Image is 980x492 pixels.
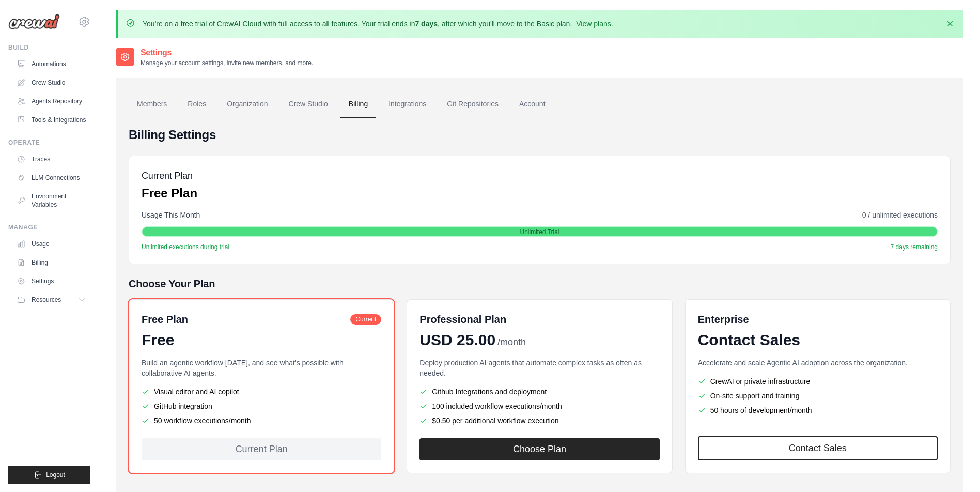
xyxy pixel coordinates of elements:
a: View plans [576,20,611,28]
span: Current [350,314,381,325]
img: Logo [8,14,60,29]
p: Accelerate and scale Agentic AI adoption across the organization. [698,358,938,368]
div: Contact Sales [698,331,938,349]
a: Environment Variables [12,188,90,213]
p: Manage your account settings, invite new members, and more. [141,59,313,67]
h6: Free Plan [142,312,188,327]
span: Usage This Month [142,210,200,220]
a: Crew Studio [12,74,90,91]
h2: Settings [141,47,313,59]
li: CrewAI or private infrastructure [698,376,938,387]
a: Billing [340,90,376,118]
a: Usage [12,236,90,252]
a: Git Repositories [439,90,507,118]
div: Free [142,331,381,349]
span: USD 25.00 [419,331,495,349]
li: Github Integrations and deployment [419,387,659,397]
a: Agents Repository [12,93,90,110]
span: 7 days remaining [891,243,938,251]
span: /month [497,335,526,349]
a: Crew Studio [281,90,336,118]
a: Settings [12,273,90,289]
a: Integrations [380,90,434,118]
a: Traces [12,151,90,167]
h4: Billing Settings [129,127,951,143]
span: Resources [32,296,61,304]
li: On-site support and training [698,391,938,401]
li: 50 hours of development/month [698,405,938,416]
li: 50 workflow executions/month [142,416,381,426]
a: Tools & Integrations [12,112,90,128]
a: LLM Connections [12,170,90,186]
div: Build [8,43,90,52]
strong: 7 days [415,20,438,28]
h5: Current Plan [142,168,197,183]
div: Current Plan [142,438,381,460]
span: 0 / unlimited executions [862,210,938,220]
li: $0.50 per additional workflow execution [419,416,659,426]
li: 100 included workflow executions/month [419,401,659,411]
button: Choose Plan [419,438,659,460]
h6: Professional Plan [419,312,506,327]
span: Logout [46,471,65,479]
a: Organization [219,90,276,118]
a: Contact Sales [698,436,938,460]
h5: Choose Your Plan [129,276,951,291]
p: You're on a free trial of CrewAI Cloud with full access to all features. Your trial ends in , aft... [143,19,613,29]
h6: Enterprise [698,312,938,327]
a: Roles [179,90,214,118]
p: Build an agentic workflow [DATE], and see what's possible with collaborative AI agents. [142,358,381,378]
li: Visual editor and AI copilot [142,387,381,397]
a: Members [129,90,175,118]
a: Account [511,90,554,118]
span: Unlimited Trial [520,228,559,236]
p: Deploy production AI agents that automate complex tasks as often as needed. [419,358,659,378]
div: Manage [8,223,90,232]
button: Resources [12,291,90,308]
a: Automations [12,56,90,72]
a: Billing [12,254,90,271]
span: Unlimited executions during trial [142,243,229,251]
button: Logout [8,466,90,484]
div: Operate [8,139,90,147]
p: Free Plan [142,185,197,202]
li: GitHub integration [142,401,381,411]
